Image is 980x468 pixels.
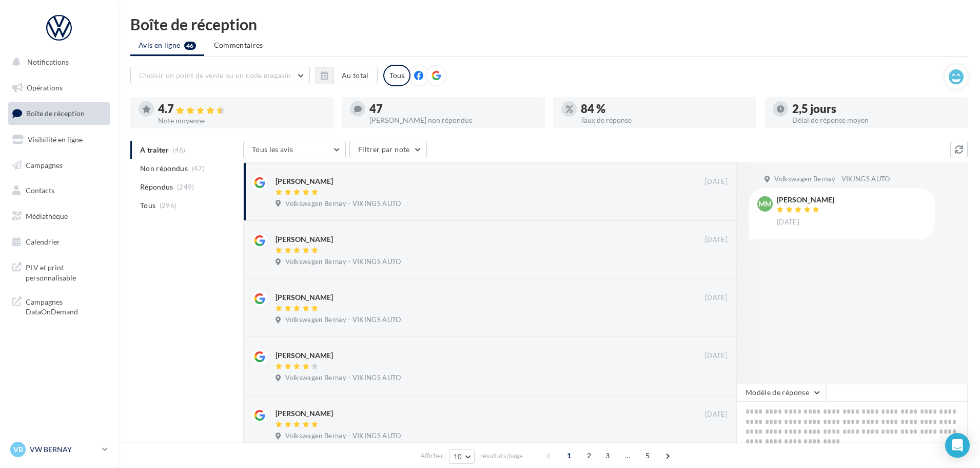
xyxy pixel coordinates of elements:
span: Volkswagen Bernay - VIKINGS AUTO [774,175,890,184]
span: Choisir un point de vente ou un code magasin [139,71,291,80]
span: [DATE] [777,218,799,227]
span: Contacts [26,186,54,195]
span: (296) [160,201,177,210]
a: VB VW BERNAY [8,440,110,459]
span: Campagnes [26,160,63,169]
span: Tous [140,200,155,211]
span: [DATE] [705,293,728,303]
div: [PERSON_NAME] [276,292,333,303]
p: VW BERNAY [30,444,98,455]
a: Médiathèque [6,205,112,227]
div: [PERSON_NAME] [276,234,333,245]
span: Volkswagen Bernay - VIKINGS AUTO [285,199,401,209]
span: 1 [561,447,577,464]
span: VB [13,444,23,455]
span: MM [758,199,772,209]
div: 47 [369,103,537,115]
span: [DATE] [705,410,728,419]
span: Calendrier [26,237,60,246]
a: Opérations [6,77,112,99]
span: [DATE] [705,235,728,245]
span: Tous les avis [252,145,293,154]
span: Volkswagen Bernay - VIKINGS AUTO [285,432,401,441]
span: (47) [192,164,205,173]
span: Opérations [27,83,63,92]
div: [PERSON_NAME] [777,196,834,203]
button: Tous les avis [243,141,346,158]
span: ... [619,447,636,464]
span: Commentaires [214,41,263,49]
div: Tous [383,65,410,86]
button: 10 [449,450,475,464]
span: [DATE] [705,351,728,361]
span: Volkswagen Bernay - VIKINGS AUTO [285,257,401,267]
div: Délai de réponse moyen [792,117,959,124]
span: Boîte de réception [26,109,85,118]
div: [PERSON_NAME] non répondus [369,117,537,124]
button: Notifications [6,51,108,73]
button: Au total [316,67,378,84]
a: PLV et print personnalisable [6,256,112,287]
span: 3 [599,447,616,464]
span: Notifications [27,58,69,66]
span: Campagnes DataOnDemand [26,295,106,317]
a: Boîte de réception [6,102,112,124]
span: PLV et print personnalisable [26,260,106,283]
a: Contacts [6,180,112,201]
span: (249) [177,183,194,191]
span: 10 [454,453,462,461]
a: Campagnes DataOnDemand [6,291,112,321]
div: [PERSON_NAME] [276,350,333,361]
a: Visibilité en ligne [6,129,112,151]
div: [PERSON_NAME] [276,408,333,419]
button: Modèle de réponse [737,384,826,401]
div: Note moyenne [158,117,325,124]
span: résultats/page [480,451,523,461]
span: 5 [639,447,656,464]
div: [PERSON_NAME] [276,176,333,186]
span: Visibilité en ligne [28,135,83,144]
div: 2,5 jours [792,103,959,115]
span: Volkswagen Bernay - VIKINGS AUTO [285,373,401,383]
div: 84 % [581,103,748,115]
a: Campagnes [6,155,112,176]
button: Choisir un point de vente ou un code magasin [130,67,310,84]
div: 4.7 [158,103,325,115]
span: Afficher [420,451,443,461]
span: Médiathèque [26,212,68,220]
span: Volkswagen Bernay - VIKINGS AUTO [285,315,401,325]
div: Boîte de réception [130,16,968,32]
span: 2 [581,447,597,464]
span: Répondus [140,182,173,192]
button: Filtrer par note [349,141,427,158]
a: Calendrier [6,231,112,253]
button: Au total [333,67,378,84]
span: [DATE] [705,177,728,186]
div: Taux de réponse [581,117,748,124]
span: Non répondus [140,163,188,174]
div: Open Intercom Messenger [945,433,970,458]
